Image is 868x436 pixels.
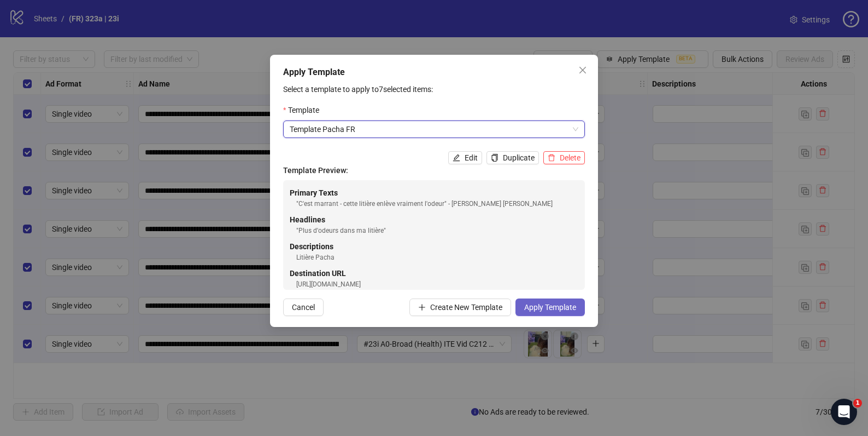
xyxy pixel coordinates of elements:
[853,399,862,408] span: 1
[409,299,511,316] button: Create New Template
[283,164,585,176] h4: Template Preview:
[453,154,460,162] span: edit
[515,299,585,316] button: Apply Template
[465,153,478,162] span: Edit
[290,121,578,137] span: Template Pacha FR
[448,151,482,164] button: Edit
[290,269,346,278] strong: Destination URL
[283,299,324,316] button: Cancel
[283,104,326,116] label: Template
[418,303,426,311] span: plus
[292,303,315,312] span: Cancel
[503,153,535,162] span: Duplicate
[296,226,578,236] div: "Plus d'odeurs dans ma litière"
[290,215,325,224] strong: Headlines
[296,253,578,263] div: Litière Pacha
[491,154,498,162] span: copy
[283,83,585,95] p: Select a template to apply to 7 selected items:
[296,279,578,290] div: [URL][DOMAIN_NAME]
[486,151,539,164] button: Duplicate
[283,66,585,79] div: Apply Template
[290,188,338,197] strong: Primary Texts
[578,66,587,74] span: close
[430,303,502,312] span: Create New Template
[543,151,585,164] button: Delete
[574,61,591,79] button: Close
[290,242,333,251] strong: Descriptions
[831,399,857,425] iframe: Intercom live chat
[560,153,580,162] span: Delete
[524,303,576,312] span: Apply Template
[296,199,578,209] div: "C'est marrant - cette litière enlève vraiment l'odeur" - [PERSON_NAME] [PERSON_NAME]
[548,154,555,162] span: delete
